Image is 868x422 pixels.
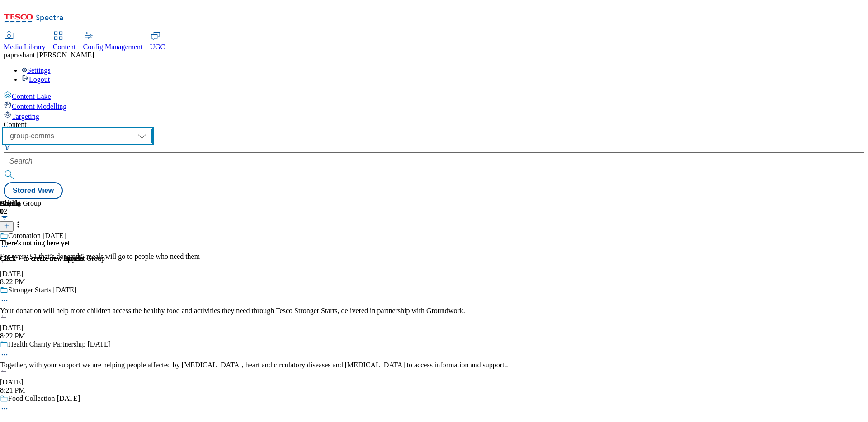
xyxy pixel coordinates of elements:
a: Media Library [4,32,46,51]
span: Content Lake [12,93,51,100]
div: Stronger Starts [DATE] [8,286,76,294]
a: Content [53,32,76,51]
span: Content [53,43,76,51]
div: Content [4,121,864,129]
button: Stored View [4,182,63,199]
a: Settings [22,66,51,74]
a: Config Management [83,32,143,51]
span: Media Library [4,43,46,51]
span: pa [4,51,10,59]
a: Targeting [4,111,864,121]
a: Logout [22,75,50,83]
input: Search [4,152,864,170]
span: Targeting [12,113,39,120]
span: UGC [150,43,165,51]
a: UGC [150,32,165,51]
a: Content Lake [4,91,864,101]
div: Health Charity Partnership [DATE] [8,340,111,348]
span: Content Modelling [12,103,66,110]
div: Food Collection [DATE] [8,394,80,403]
span: Config Management [83,43,143,51]
span: prashant [PERSON_NAME] [10,51,94,59]
svg: Search Filters [4,143,11,150]
a: Content Modelling [4,101,864,111]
